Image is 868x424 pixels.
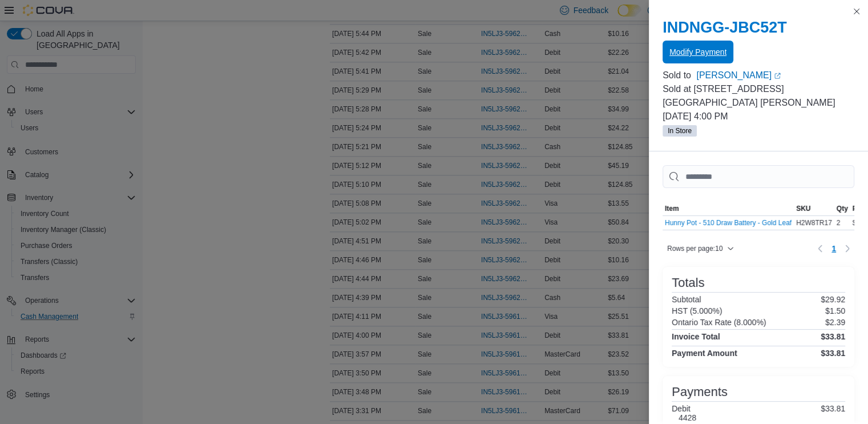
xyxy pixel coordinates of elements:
[834,202,850,215] button: Qty
[672,332,720,341] h4: Invoice Total
[667,244,722,253] span: Rows per page : 10
[796,204,810,213] span: SKU
[827,239,841,258] ul: Pagination for table: MemoryTable from EuiInMemoryTable
[841,242,854,255] button: Next page
[831,243,836,254] span: 1
[672,276,704,290] h3: Totals
[825,318,845,327] p: $2.39
[663,110,854,123] p: [DATE] 4:00 PM
[696,69,854,82] a: [PERSON_NAME]External link
[825,306,845,315] p: $1.50
[821,295,845,304] p: $29.92
[663,82,854,110] p: Sold at [STREET_ADDRESS][GEOGRAPHIC_DATA] [PERSON_NAME]
[663,242,738,255] button: Rows per page:10
[813,239,854,258] nav: Pagination for table: MemoryTable from EuiInMemoryTable
[665,204,679,213] span: Item
[663,69,694,82] div: Sold to
[663,165,854,188] input: This is a search bar. As you type, the results lower in the page will automatically filter.
[672,404,696,413] h6: Debit
[796,218,832,227] span: H2W8TR17
[663,202,794,215] button: Item
[665,219,792,227] button: Hunny Pot - 510 Draw Battery - Gold Leaf
[813,242,827,255] button: Previous page
[827,239,841,258] button: Page 1 of 1
[821,332,845,341] h4: $33.81
[672,306,722,315] h6: HST (5.000%)
[774,73,781,79] svg: External link
[668,126,692,136] span: In Store
[850,5,863,18] button: Close this dialog
[794,202,834,215] button: SKU
[663,41,733,63] button: Modify Payment
[837,204,848,213] span: Qty
[669,46,726,58] span: Modify Payment
[834,216,850,230] div: 2
[663,18,854,37] h2: INDNGG-JBC52T
[672,349,737,358] h4: Payment Amount
[821,404,845,422] p: $33.81
[672,295,701,304] h6: Subtotal
[821,349,845,358] h4: $33.81
[679,413,696,422] h6: 4428
[663,125,697,137] span: In Store
[672,385,728,399] h3: Payments
[672,318,766,327] h6: Ontario Tax Rate (8.000%)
